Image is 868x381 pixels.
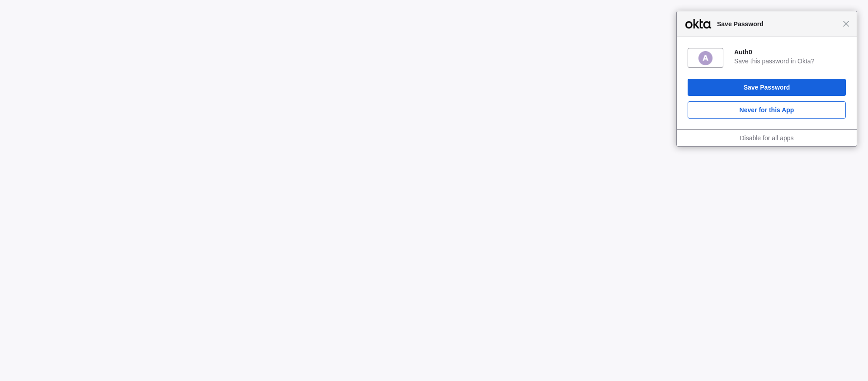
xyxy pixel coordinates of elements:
[712,19,843,29] span: Save Password
[688,79,846,96] button: Save Password
[688,101,846,119] button: Never for this App
[740,134,793,142] a: Disable for all apps
[734,57,846,65] div: Save this password in Okta?
[698,50,713,66] img: +iJP+XAAAABklEQVQDAOJP37PlGhPGAAAAAElFTkSuQmCC
[734,48,846,56] div: Auth0
[843,20,849,27] span: Close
